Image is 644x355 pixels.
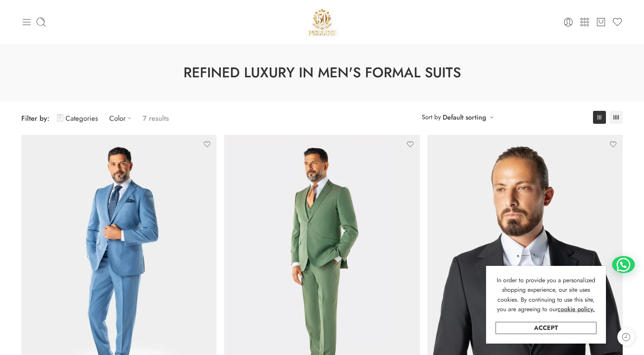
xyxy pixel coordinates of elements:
p: 7 results [143,109,169,127]
h1: Refined Luxury in Men's Formal Suits [19,63,625,83]
span: In order to provide you a personalized shopping experience, our site uses cookies. By continuing ... [497,276,595,314]
a: Pellini - [306,6,338,38]
a: Default sorting [443,112,486,123]
a: Wishlist [612,17,623,27]
img: Pellini [306,6,338,38]
span: Filter by: [21,113,49,123]
a: Accept [496,322,596,334]
a: Login / Register [563,17,574,27]
a: Categories [57,109,98,127]
a: Cart [596,17,606,27]
a: cookie policy. [558,304,595,314]
span: Sort by [422,111,441,123]
a: Color [109,109,135,127]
